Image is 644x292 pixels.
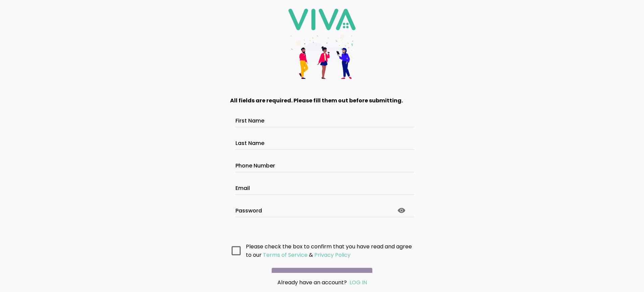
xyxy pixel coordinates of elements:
a: LOG IN [350,279,367,286]
ion-text: Terms of Service [263,251,308,259]
strong: All fields are required. Please fill them out before submitting. [230,97,403,104]
ion-col: Please check the box to confirm that you have read and agree to our & [244,241,416,261]
ion-text: Privacy Policy [314,251,351,259]
div: Already have an account? [244,278,400,287]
